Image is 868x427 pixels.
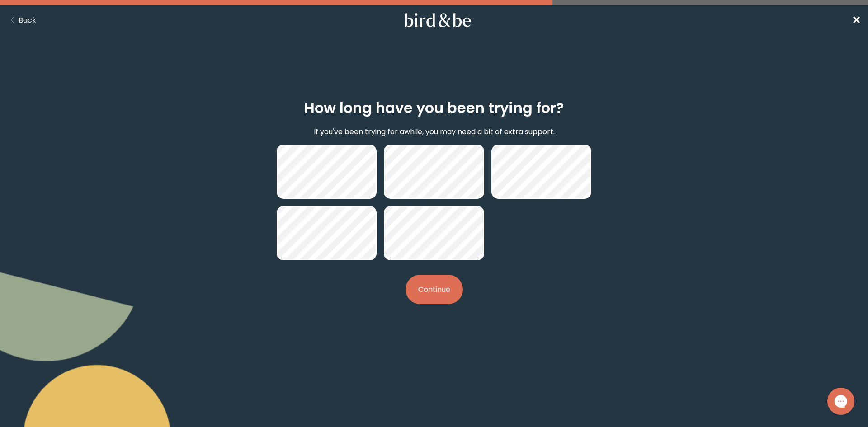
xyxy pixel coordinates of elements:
span: ✕ [852,13,861,28]
button: Continue [406,275,463,304]
iframe: Gorgias live chat messenger [823,385,859,418]
h2: How long have you been trying for? [304,97,564,119]
p: If you've been trying for awhile, you may need a bit of extra support. [314,126,555,137]
a: ✕ [852,12,861,28]
button: Back Button [7,14,36,26]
